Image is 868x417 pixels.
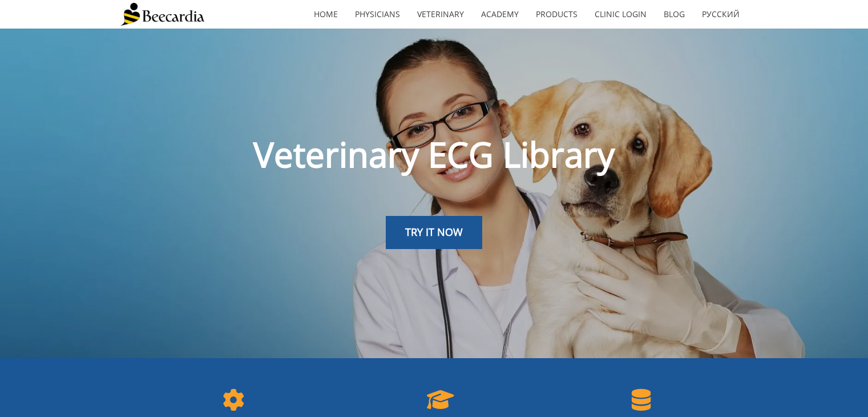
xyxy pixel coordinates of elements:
a: Русский [693,1,748,27]
a: Academy [473,1,527,27]
span: Veterinary ECG Library [253,131,615,178]
a: TRY IT NOW [386,216,482,249]
a: Clinic Login [586,1,655,27]
a: Veterinary [409,1,473,27]
a: Products [527,1,586,27]
img: Beecardia [120,3,204,26]
a: Blog [655,1,693,27]
a: Physicians [346,1,409,27]
a: home [305,1,346,27]
span: TRY IT NOW [405,225,463,239]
